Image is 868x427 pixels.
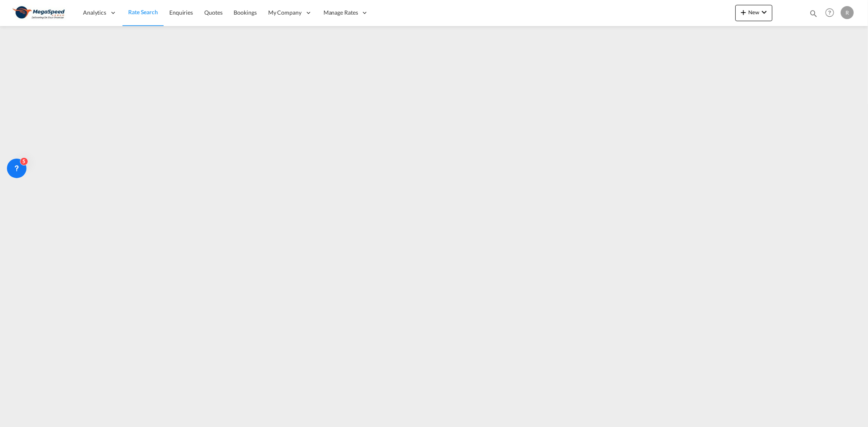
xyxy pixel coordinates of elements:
span: Quotes [204,9,222,16]
span: Bookings [234,9,257,16]
span: Manage Rates [324,9,358,17]
md-icon: icon-plus 400-fg [739,7,748,17]
span: Help [823,6,837,20]
div: icon-magnify [809,9,818,21]
md-icon: icon-chevron-down [759,7,769,17]
div: Help [823,6,841,20]
span: New [739,9,769,15]
span: Analytics [83,9,106,17]
div: R [841,6,854,19]
span: My Company [268,9,302,17]
img: ad002ba0aea611eda5429768204679d3.JPG [12,4,67,22]
span: Enquiries [169,9,193,16]
button: icon-plus 400-fgNewicon-chevron-down [735,5,772,21]
span: Rate Search [128,9,158,15]
md-icon: icon-magnify [809,9,818,18]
